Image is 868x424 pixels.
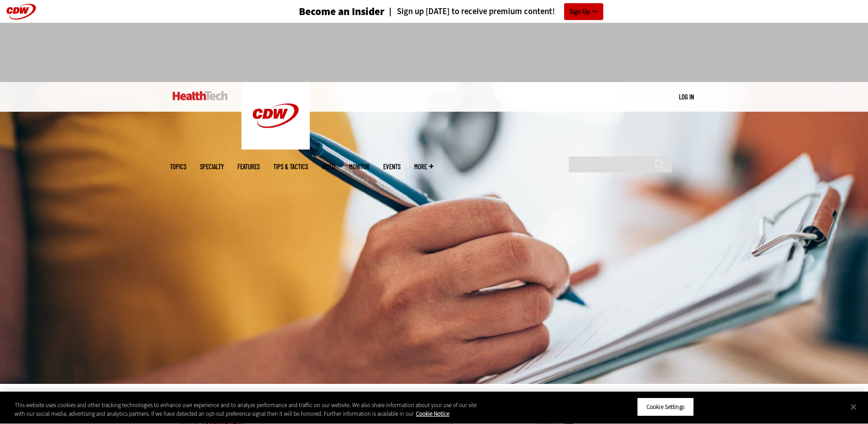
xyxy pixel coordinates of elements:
a: CDW [241,142,310,152]
a: Video [322,163,335,170]
span: Specialty [200,163,224,170]
h3: Become an Insider [299,6,385,17]
button: Cookie Settings [637,398,694,417]
a: MonITor [349,163,370,170]
span: More [414,163,433,170]
img: Home [173,91,228,100]
img: Home [241,82,310,150]
div: User menu [679,92,694,102]
a: Tips & Tactics [273,163,308,170]
button: Close [843,397,863,417]
div: This website uses cookies and other tracking technologies to enhance user experience and to analy... [15,401,478,419]
span: Topics [170,163,186,170]
a: Events [383,163,401,170]
iframe: advertisement [268,32,600,73]
a: Features [237,163,260,170]
a: Sign up [DATE] to receive premium content! [385,7,555,16]
a: More information about your privacy [416,410,449,418]
a: Log in [679,93,694,101]
a: Sign Up [564,3,603,20]
a: Become an Insider [265,6,385,17]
